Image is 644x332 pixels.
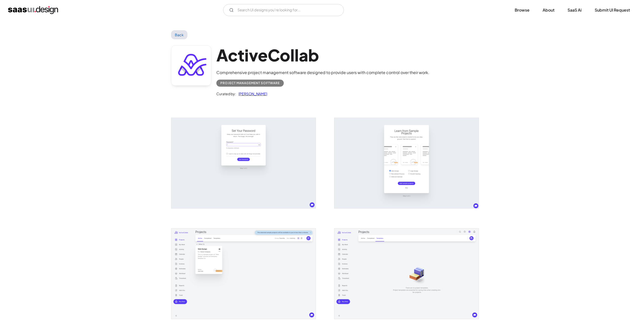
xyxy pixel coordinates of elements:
a: open lightbox [334,118,479,208]
a: Back [171,30,187,39]
img: 641ed1327fb7bf4d6d6ab906_Activecollab%20Sample%20Project%20Screen.png [334,118,479,208]
a: open lightbox [171,118,316,208]
img: 641ed132e14cc93f1c70cf34_Activecollab%20Home%20Screen.png [171,228,316,319]
img: 641ed149e14cc96d1870ed0c_Activecollab%20Template%20Screen.png [334,228,479,319]
a: open lightbox [171,228,316,319]
a: Submit UI Request [589,5,636,16]
a: open lightbox [334,228,479,319]
div: Curated by: [216,91,236,97]
div: Project Management Software [220,80,280,86]
a: About [537,5,560,16]
h1: ActiveCollab [216,45,429,65]
img: 641ed132924c5c66e86c0add_Activecollab%20Welcome%20Screen.png [171,118,316,208]
a: home [8,6,58,14]
a: [PERSON_NAME] [236,91,267,97]
div: Comprehensive project management software designed to provide users with complete control over th... [216,70,429,76]
a: Browse [509,5,536,16]
form: Email Form [223,4,344,16]
a: SaaS Ai [561,5,588,16]
input: Search UI designs you're looking for... [223,4,344,16]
